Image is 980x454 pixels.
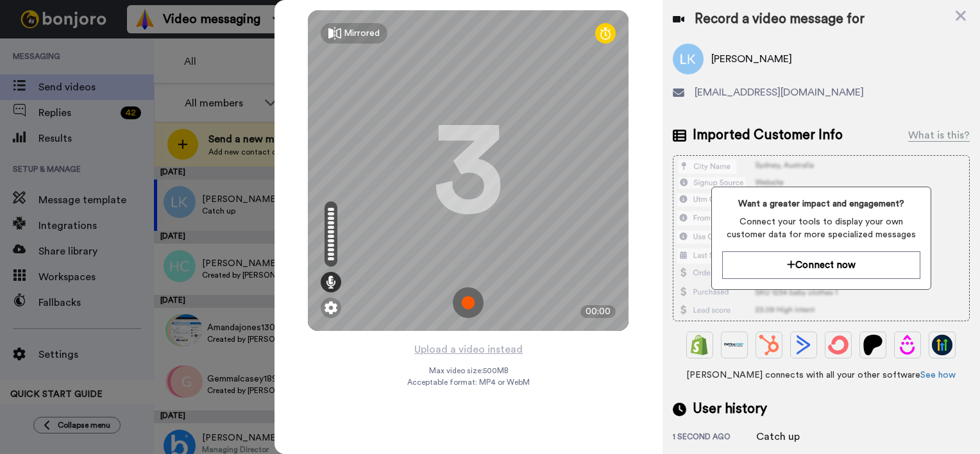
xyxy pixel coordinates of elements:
span: Connect your tools to display your own customer data for more specialized messages [722,215,920,241]
div: 1 second ago [673,432,756,444]
span: Max video size: 500 MB [428,366,508,376]
span: Acceptable format: MP4 or WebM [407,377,530,387]
img: Shopify [689,335,710,355]
img: Patreon [863,335,883,355]
span: [EMAIL_ADDRESS][DOMAIN_NAME] [695,85,864,100]
span: [PERSON_NAME] connects with all your other software [673,369,970,382]
img: GoHighLevel [932,335,952,355]
button: Upload a video instead [410,341,527,358]
img: ic_gear.svg [325,301,337,314]
img: ic_record_start.svg [453,287,484,318]
img: Hubspot [759,335,779,355]
div: 00:00 [580,305,616,318]
span: Want a greater impact and engagement? [722,198,920,210]
a: See how [920,371,956,380]
img: Ontraport [724,335,745,355]
button: Connect now [722,251,920,279]
img: ActiveCampaign [793,335,814,355]
span: Imported Customer Info [693,126,843,145]
span: User history [693,399,767,419]
div: Catch up [756,429,820,444]
div: 3 [433,122,503,219]
img: ConvertKit [828,335,849,355]
div: What is this? [908,128,970,143]
img: Drip [897,335,918,355]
